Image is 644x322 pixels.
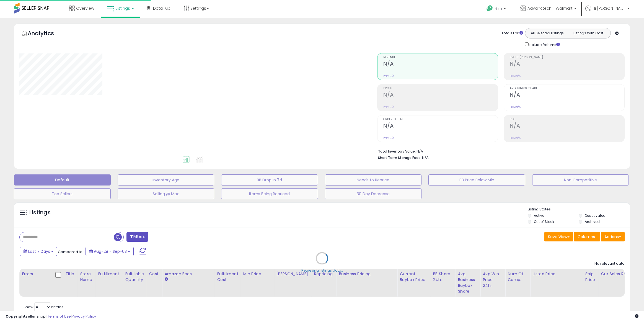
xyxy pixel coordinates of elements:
[532,174,629,186] button: Non Competitive
[118,188,214,199] button: Selling @ Max
[28,29,65,38] h5: Analytics
[325,188,422,199] button: 30 Day Decrease
[510,74,521,78] small: Prev: N/A
[118,174,214,186] button: Inventory Age
[325,174,422,186] button: Needs to Reprice
[116,6,130,11] span: Listings
[153,6,170,11] span: DataHub
[510,123,624,130] h2: N/A
[383,136,394,140] small: Prev: N/A
[422,155,429,160] span: N/A
[510,87,624,90] span: Avg. Buybox Share
[378,155,421,160] b: Short Term Storage Fees:
[495,6,502,11] span: Help
[510,92,624,99] h2: N/A
[383,118,498,121] span: Ordered Items
[521,41,567,48] div: Include Returns
[428,174,525,186] button: BB Price Below Min
[14,188,111,199] button: Top Sellers
[568,30,609,37] button: Listings With Cost
[383,123,498,130] h2: N/A
[383,61,498,68] h2: N/A
[383,87,498,90] span: Profit
[301,268,343,273] div: Retrieving listings data..
[585,6,630,18] a: Hi [PERSON_NAME]
[501,31,523,36] div: Totals For
[6,314,26,319] strong: Copyright
[510,56,624,59] span: Profit [PERSON_NAME]
[510,136,521,140] small: Prev: N/A
[378,148,620,154] li: N/A
[76,6,94,11] span: Overview
[593,6,626,11] span: Hi [PERSON_NAME]
[486,5,493,12] i: Get Help
[383,105,394,109] small: Prev: N/A
[527,30,568,37] button: All Selected Listings
[482,1,511,18] a: Help
[221,174,318,186] button: BB Drop in 7d
[527,6,573,11] span: Advanctech - Walmart
[378,149,416,154] b: Total Inventory Value:
[221,188,318,199] button: Items Being Repriced
[14,174,111,186] button: Default
[510,61,624,68] h2: N/A
[510,118,624,121] span: ROI
[510,105,521,109] small: Prev: N/A
[383,56,498,59] span: Revenue
[383,74,394,78] small: Prev: N/A
[6,314,96,319] div: seller snap | |
[383,92,498,99] h2: N/A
